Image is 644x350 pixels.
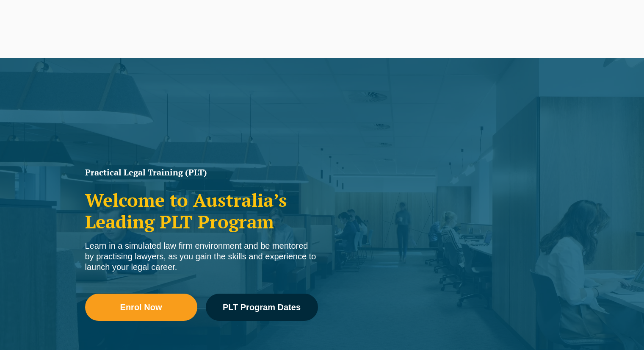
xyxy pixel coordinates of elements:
span: PLT Program Dates [223,303,301,311]
span: Enrol Now [120,303,162,311]
a: Enrol Now [85,294,197,321]
a: PLT Program Dates [206,294,318,321]
div: Learn in a simulated law firm environment and be mentored by practising lawyers, as you gain the ... [85,241,318,272]
h2: Welcome to Australia’s Leading PLT Program [85,189,318,232]
h1: Practical Legal Training (PLT) [85,168,318,177]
